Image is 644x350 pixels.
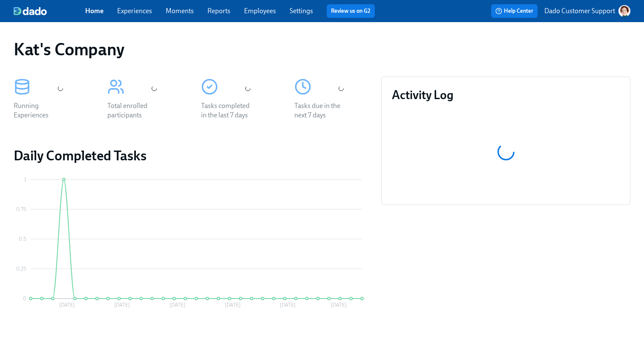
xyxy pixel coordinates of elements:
img: AATXAJw-nxTkv1ws5kLOi-TQIsf862R-bs_0p3UQSuGH=s96-c [618,5,630,17]
div: Tasks completed in the last 7 days [201,101,256,120]
tspan: 0.75 [16,206,26,212]
h2: Daily Completed Tasks [14,147,368,164]
span: Help Center [495,7,533,15]
a: Experiences [117,7,152,15]
img: dado [14,7,47,15]
tspan: 0.5 [19,236,26,242]
tspan: [DATE] [331,302,347,308]
button: Dado Customer Support [544,5,630,17]
p: Dado Customer Support [544,6,615,16]
tspan: 0 [23,296,26,302]
a: Settings [290,7,313,15]
a: dado [14,7,85,15]
h3: Activity Log [392,87,620,102]
tspan: 0.25 [16,266,26,272]
tspan: [DATE] [59,302,75,308]
a: Review us on G2 [331,7,371,15]
tspan: [DATE] [114,302,130,308]
tspan: [DATE] [170,302,185,308]
button: Help Center [491,4,538,18]
a: Home [85,7,103,15]
a: Employees [244,7,276,15]
tspan: 1 [24,176,26,182]
div: Total enrolled participants [107,101,162,120]
h1: Kat's Company [14,39,124,60]
div: Tasks due in the next 7 days [294,101,349,120]
tspan: [DATE] [280,302,296,308]
a: Moments [166,7,194,15]
button: Review us on G2 [327,4,375,18]
tspan: [DATE] [225,302,241,308]
a: Reports [207,7,230,15]
div: Running Experiences [14,101,68,120]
